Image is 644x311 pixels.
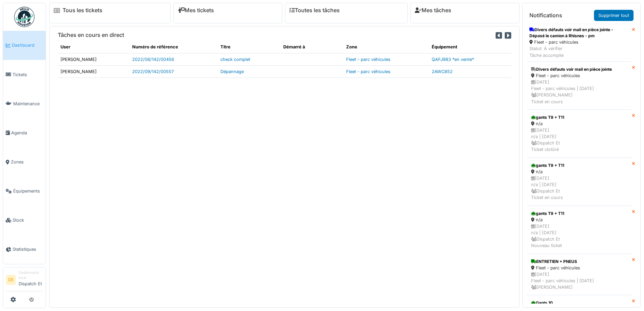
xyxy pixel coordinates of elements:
[531,259,627,265] div: ENTRETIEN + PNEUS
[527,158,632,206] a: gants T9 + T11 n/a [DATE]n/a | [DATE] Dispatch EtTicket en cours
[432,57,474,62] a: QAFJ983 *en vente*
[13,188,43,194] span: Équipements
[3,60,46,89] a: Tickets
[527,62,632,110] a: Divers défauts voir mail en pièce jointe Fleet - parc véhicules [DATE]Fleet - parc véhicules | [D...
[132,57,174,62] a: 2022/08/142/00456
[289,7,340,14] a: Toutes les tâches
[529,27,629,39] div: Divers défauts voir mail en pièce jointe - Déposé le camion à Rhisnes - pm
[531,127,627,153] div: [DATE] n/a | [DATE] Dispatch Et Ticket clotûré
[529,12,562,19] h6: Notifications
[346,69,390,74] a: Fleet - parc véhicules
[527,24,632,62] a: Divers défauts voir mail en pièce jointe - Déposé le camion à Rhisnes - pm Fleet - parc véhicules...
[529,39,629,45] div: Fleet - parc véhicules
[11,130,43,136] span: Agenda
[531,223,627,249] div: [DATE] n/a | [DATE] Dispatch Et Nouveau ticket
[3,235,46,264] a: Statistiques
[13,101,43,107] span: Maintenance
[531,120,627,127] div: n/a
[3,148,46,177] a: Zones
[58,53,129,65] td: [PERSON_NAME]
[220,57,250,62] a: check complet
[527,254,632,295] a: ENTRETIEN + PNEUS Fleet - parc véhicules [DATE]Fleet - parc véhicules | [DATE] [PERSON_NAME]
[13,217,43,223] span: Stock
[13,71,43,78] span: Tickets
[178,7,214,14] a: Mes tickets
[14,7,34,27] img: Badge_color-CXgf-gQk.svg
[6,270,43,291] a: DE Gestionnaire localDispatch Et
[6,275,16,285] li: DE
[63,7,102,14] a: Tous les tickets
[281,41,343,53] th: Démarré à
[3,31,46,60] a: Dashboard
[531,210,627,217] div: gants T9 + T11
[19,270,43,281] div: Gestionnaire local
[132,69,174,74] a: 2022/09/142/00557
[61,44,70,49] span: translation missing: fr.shared.user
[527,110,632,158] a: gants T9 + T11 n/a [DATE]n/a | [DATE] Dispatch EtTicket clotûré
[3,89,46,118] a: Maintenance
[129,41,218,53] th: Numéro de référence
[58,65,129,77] td: [PERSON_NAME]
[531,66,627,72] div: Divers défauts voir mail en pièce jointe
[531,265,627,271] div: Fleet - parc véhicules
[531,169,627,175] div: n/a
[531,271,627,291] div: [DATE] Fleet - parc véhicules | [DATE] [PERSON_NAME]
[3,118,46,147] a: Agenda
[432,69,453,74] a: 2AWC852
[531,114,627,120] div: gants T9 + T11
[218,41,281,53] th: Titre
[415,7,451,14] a: Mes tâches
[531,162,627,169] div: gants T9 + T11
[3,206,46,235] a: Stock
[531,72,627,79] div: Fleet - parc véhicules
[19,270,43,290] li: Dispatch Et
[527,206,632,254] a: gants T9 + T11 n/a [DATE]n/a | [DATE] Dispatch EtNouveau ticket
[12,42,43,48] span: Dashboard
[531,300,627,306] div: Gants 10
[11,159,43,165] span: Zones
[531,217,627,223] div: n/a
[346,57,390,62] a: Fleet - parc véhicules
[429,41,511,53] th: Équipement
[13,246,43,252] span: Statistiques
[220,69,244,74] a: Dépannage
[594,10,634,21] a: Supprimer tout
[531,79,627,105] div: [DATE] Fleet - parc véhicules | [DATE] [PERSON_NAME] Ticket en cours
[529,45,629,58] div: Statut: À vérifier Tâche accomplie
[343,41,429,53] th: Zone
[3,177,46,206] a: Équipements
[58,32,124,38] h6: Tâches en cours en direct
[531,175,627,201] div: [DATE] n/a | [DATE] Dispatch Et Ticket en cours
